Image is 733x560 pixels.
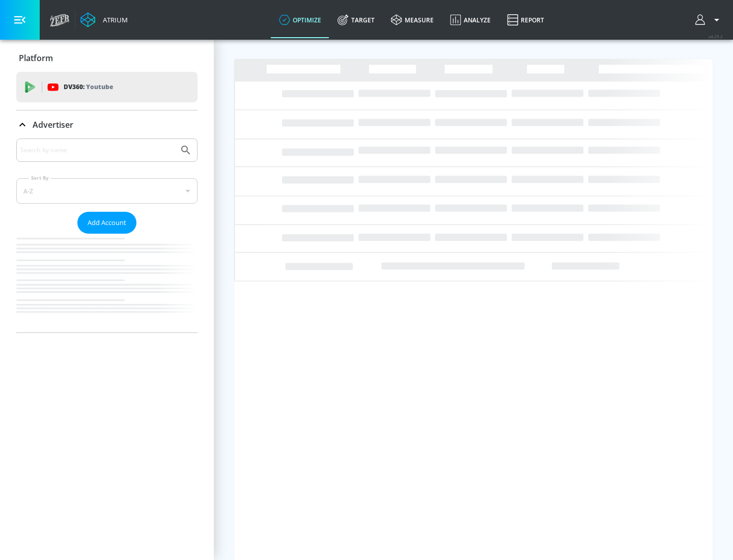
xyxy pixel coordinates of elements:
[709,34,723,39] span: v 4.25.2
[16,178,198,204] div: A-Z
[86,81,113,92] p: Youtube
[33,119,73,130] p: Advertiser
[20,144,175,157] input: Search by name
[16,44,198,72] div: Platform
[99,15,128,24] div: Atrium
[383,2,442,38] a: measure
[16,138,198,332] div: Advertiser
[499,2,552,38] a: Report
[88,217,126,229] span: Add Account
[19,52,53,64] p: Platform
[29,175,51,181] label: Sort By
[442,2,499,38] a: Analyze
[271,2,329,38] a: optimize
[80,12,128,27] a: Atrium
[16,110,198,139] div: Advertiser
[16,72,198,102] div: DV360: Youtube
[16,234,198,332] nav: list of Advertiser
[64,81,113,93] p: DV360:
[77,212,136,234] button: Add Account
[329,2,383,38] a: Target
